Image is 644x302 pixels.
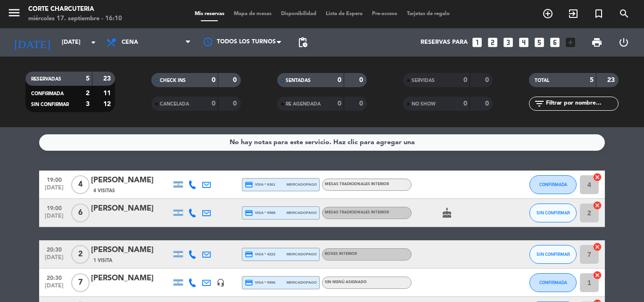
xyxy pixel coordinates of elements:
[212,100,215,107] strong: 0
[28,14,122,24] div: miércoles 17. septiembre - 16:10
[463,100,467,107] strong: 0
[286,102,321,106] span: RE AGENDADA
[7,6,21,23] button: menu
[31,91,64,96] span: CONFIRMADA
[534,98,545,109] i: filter_list
[71,204,90,222] span: 6
[297,37,308,48] span: pending_actions
[216,278,225,287] i: headset_mic
[42,174,66,185] span: 19:00
[529,204,577,222] button: SIN CONFIRMAR
[245,209,275,217] span: visa * 9588
[325,182,389,186] span: MESAS TRADICIONALES INTERIOR
[91,244,171,256] div: [PERSON_NAME]
[412,102,436,106] span: NO SHOW
[593,172,602,182] i: cancel
[245,209,253,217] i: credit_card
[338,100,341,107] strong: 0
[42,272,66,283] span: 20:30
[421,39,468,46] span: Reservas para
[542,8,553,19] i: add_circle_outline
[245,278,253,287] i: credit_card
[42,244,66,254] span: 20:30
[230,137,415,148] div: No hay notas para este servicio. Haz clic para agregar una
[7,6,21,20] i: menu
[321,11,367,16] span: Lista de Espera
[529,175,577,194] button: CONFIRMADA
[287,251,317,257] span: mercadopago
[103,101,113,107] strong: 12
[233,100,239,107] strong: 0
[276,11,321,16] span: Disponibilidad
[618,37,629,48] i: power_settings_new
[325,252,357,256] span: BOXES INTERIOR
[619,8,630,19] i: search
[233,77,239,83] strong: 0
[518,36,530,49] i: looks_4
[190,11,229,16] span: Mis reservas
[91,174,171,187] div: [PERSON_NAME]
[91,272,171,285] div: [PERSON_NAME]
[441,207,453,219] i: cake
[212,77,215,83] strong: 0
[42,185,66,196] span: [DATE]
[593,8,604,19] i: turned_in_not
[7,32,57,53] i: [DATE]
[485,77,491,83] strong: 0
[593,201,602,210] i: cancel
[359,100,365,107] strong: 0
[539,280,567,285] span: CONFIRMADA
[529,245,577,264] button: SIN CONFIRMAR
[86,101,90,107] strong: 3
[245,250,253,259] i: credit_card
[86,75,90,82] strong: 5
[245,278,275,287] span: visa * 9996
[537,252,570,257] span: SIN CONFIRMAR
[325,211,389,214] span: MESAS TRADICIONALES INTERIOR
[325,280,367,284] span: Sin menú asignado
[487,36,499,49] i: looks_two
[93,257,112,264] span: 1 Visita
[463,77,467,83] strong: 0
[31,77,61,82] span: RESERVADAS
[549,36,561,49] i: looks_6
[412,78,435,83] span: SERVIDAS
[71,245,90,264] span: 2
[402,11,454,16] span: Tarjetas de regalo
[71,175,90,194] span: 4
[533,36,545,49] i: looks_5
[42,213,66,224] span: [DATE]
[287,279,317,286] span: mercadopago
[28,5,122,14] div: Corte Charcuteria
[42,254,66,265] span: [DATE]
[485,100,491,107] strong: 0
[160,78,186,83] span: CHECK INS
[88,37,99,48] i: arrow_drop_down
[286,78,311,83] span: SENTADAS
[287,210,317,216] span: mercadopago
[42,202,66,213] span: 19:00
[535,78,549,83] span: TOTAL
[245,250,275,259] span: visa * 4222
[545,98,618,109] input: Filtrar por nombre...
[610,28,637,57] div: LOG OUT
[537,210,570,215] span: SIN CONFIRMAR
[568,8,579,19] i: exit_to_app
[86,90,90,97] strong: 2
[91,203,171,215] div: [PERSON_NAME]
[122,39,138,46] span: Cena
[103,75,113,82] strong: 23
[502,36,514,49] i: looks_3
[31,102,69,107] span: SIN CONFIRMAR
[42,283,66,294] span: [DATE]
[71,273,90,292] span: 7
[590,77,594,83] strong: 5
[359,77,365,83] strong: 0
[539,182,567,187] span: CONFIRMADA
[591,37,603,48] span: print
[103,90,113,97] strong: 11
[229,11,276,16] span: Mapa de mesas
[245,180,253,189] i: credit_card
[287,181,317,188] span: mercadopago
[93,187,115,195] span: 4 Visitas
